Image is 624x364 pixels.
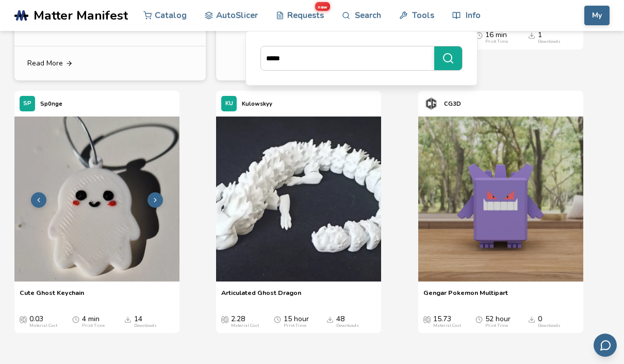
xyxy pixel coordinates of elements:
span: Downloads [326,315,334,323]
div: 0.03 [29,315,57,328]
div: Print Time [284,323,306,328]
a: Articulated Ghost Dragon [221,289,301,304]
div: 48 [336,315,359,328]
div: 15.73 [433,315,461,328]
span: Downloads [528,31,535,39]
span: Average Print Time [274,315,281,323]
button: My [584,6,610,25]
div: Print Time [485,39,508,44]
div: Material Cost [29,323,57,328]
span: Average Cost [20,315,27,323]
span: KU [225,101,233,107]
span: Average Print Time [72,315,79,323]
div: Downloads [538,323,561,328]
div: Downloads [538,39,561,44]
div: Print Time [82,323,105,328]
span: Average Cost [423,315,431,323]
a: Read More [14,46,206,80]
span: Average Print Time [475,315,483,323]
div: Material Cost [433,323,461,328]
div: Material Cost [231,323,259,328]
p: Sp0nge [40,98,62,109]
p: CG3D [444,98,461,109]
img: CG3D's profile [423,96,439,111]
div: 15 hour [284,315,309,328]
div: 14 [134,315,157,328]
div: 16 min [485,31,508,44]
a: Cute Ghost Keychain [20,289,84,304]
span: new [315,2,330,11]
a: CG3D's profileCG3D [418,91,466,117]
p: Kulowskyy [242,98,272,109]
div: 4 min [82,315,105,328]
span: SP [23,101,31,107]
span: Downloads [124,315,132,323]
div: Downloads [336,323,359,328]
span: Read More [27,59,63,68]
span: Matter Manifest [34,8,128,23]
span: Average Cost [221,315,228,323]
span: Downloads [528,315,535,323]
div: 52 hour [485,315,511,328]
div: 0 [538,315,561,328]
span: Average Print Time [475,31,483,39]
div: 1 [538,31,561,44]
a: Gengar Pokemon Multipart [423,289,508,304]
div: Downloads [134,323,157,328]
div: 2.28 [231,315,259,328]
button: Send feedback via email [594,334,617,357]
div: Print Time [485,323,508,328]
